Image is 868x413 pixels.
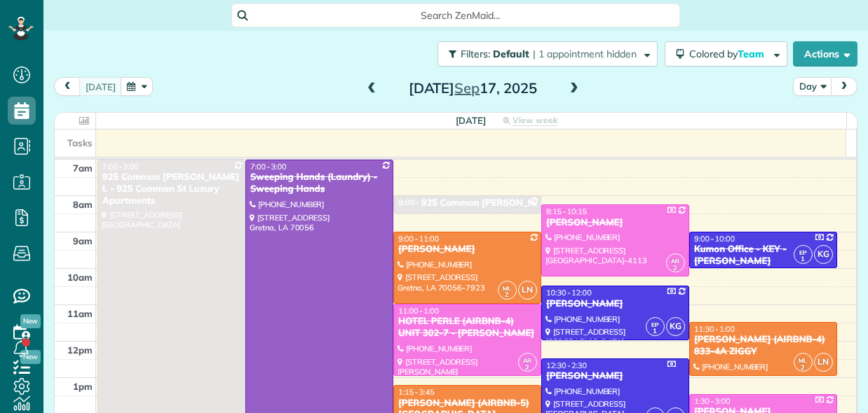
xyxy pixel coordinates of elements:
div: 925 Common [PERSON_NAME] L - 925 Common St Luxury Apartments [421,197,733,209]
span: Default [493,48,530,60]
div: [PERSON_NAME] [398,244,537,255]
span: 11am [67,308,93,319]
div: [PERSON_NAME] [545,217,685,229]
div: Kumon Office - KEY - [PERSON_NAME] [693,244,833,267]
span: 9:00 - 11:00 [398,234,439,244]
span: LN [814,353,833,372]
button: Filters: Default | 1 appointment hidden [438,41,658,66]
span: View week [513,115,557,126]
span: 11:00 - 1:00 [398,306,439,316]
span: 8:15 - 10:15 [546,206,587,216]
span: Filters: [461,48,490,60]
button: Actions [793,41,857,66]
span: EP [651,321,659,328]
div: [PERSON_NAME] [545,370,685,382]
span: Sep [454,79,480,97]
span: 11:30 - 1:00 [694,324,735,334]
span: 10:30 - 12:00 [546,288,592,297]
span: 9am [73,235,93,246]
div: 925 Common [PERSON_NAME] L - 925 Common St Luxury Apartments [102,171,241,207]
button: Colored byTeam [665,41,787,66]
button: prev [54,77,81,96]
span: 12:30 - 2:30 [546,360,587,370]
div: HOTEL PERLE (AIRBNB-4) UNIT 302-7 - [PERSON_NAME] [398,316,537,339]
small: 2 [519,361,536,374]
span: 12pm [67,344,93,356]
span: [DATE] [456,115,486,126]
span: Team [738,48,766,60]
span: Colored by [689,48,769,60]
span: LN [518,281,537,300]
span: | 1 appointment hidden [533,48,637,60]
span: 1:15 - 3:45 [398,387,435,397]
span: ML [799,356,807,364]
span: New [20,314,41,328]
button: next [831,77,857,96]
div: [PERSON_NAME] (AIRBNB-4) 833-4A ZIGGY [693,334,833,358]
span: 7am [73,162,93,174]
span: 7:00 - 3:00 [250,162,287,171]
div: [PERSON_NAME] [545,298,685,310]
span: ML [503,284,511,292]
span: KG [666,317,685,336]
span: 8am [73,199,93,210]
span: AR [523,356,531,364]
button: Day [793,77,832,96]
small: 2 [667,262,684,275]
button: [DATE] [79,77,122,96]
span: 1:30 - 3:00 [694,396,731,406]
span: 7:00 - 3:00 [102,162,139,171]
span: AR [671,257,679,265]
small: 2 [499,288,516,302]
a: Filters: Default | 1 appointment hidden [430,41,658,66]
span: 1pm [73,381,93,392]
span: EP [799,248,807,256]
h2: [DATE] 17, 2025 [385,80,560,96]
small: 2 [794,361,812,374]
span: 9:00 - 10:00 [694,234,735,244]
div: Sweeping Hands (Laundry) - Sweeping Hands [250,171,389,195]
span: Tasks [67,137,93,148]
span: 10am [67,272,93,283]
span: KG [814,245,833,264]
small: 1 [794,253,812,266]
small: 1 [646,325,664,338]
